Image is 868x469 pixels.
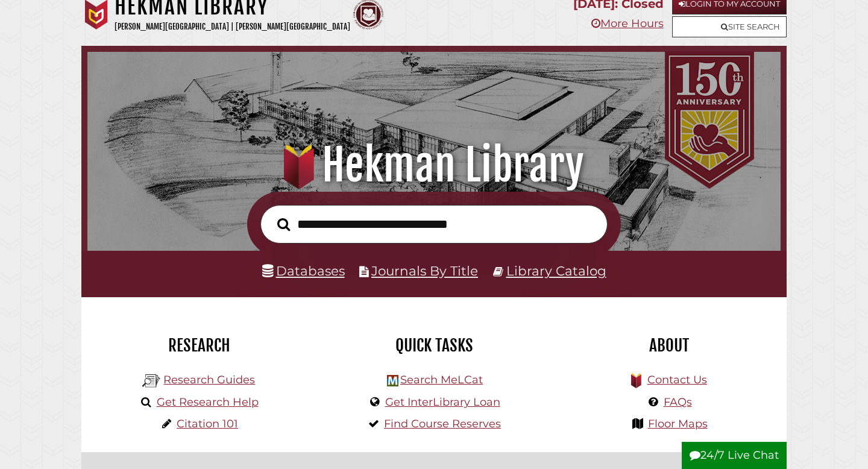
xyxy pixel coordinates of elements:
[647,373,707,386] a: Contact Us
[277,217,290,231] i: Search
[177,417,238,430] a: Citation 101
[142,372,160,390] img: Hekman Library Logo
[384,417,501,430] a: Find Course Reserves
[591,17,664,30] a: More Hours
[506,263,606,279] a: Library Catalog
[648,417,708,430] a: Floor Maps
[387,375,398,386] img: Hekman Library Logo
[271,215,296,234] button: Search
[101,139,768,192] h1: Hekman Library
[90,335,307,356] h2: Research
[262,263,345,279] a: Databases
[400,373,483,386] a: Search MeLCat
[325,335,542,356] h2: Quick Tasks
[371,263,478,279] a: Journals By Title
[157,395,259,409] a: Get Research Help
[664,395,692,409] a: FAQs
[561,335,778,356] h2: About
[115,20,350,34] p: [PERSON_NAME][GEOGRAPHIC_DATA] | [PERSON_NAME][GEOGRAPHIC_DATA]
[385,395,500,409] a: Get InterLibrary Loan
[672,16,787,37] a: Site Search
[163,373,255,386] a: Research Guides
